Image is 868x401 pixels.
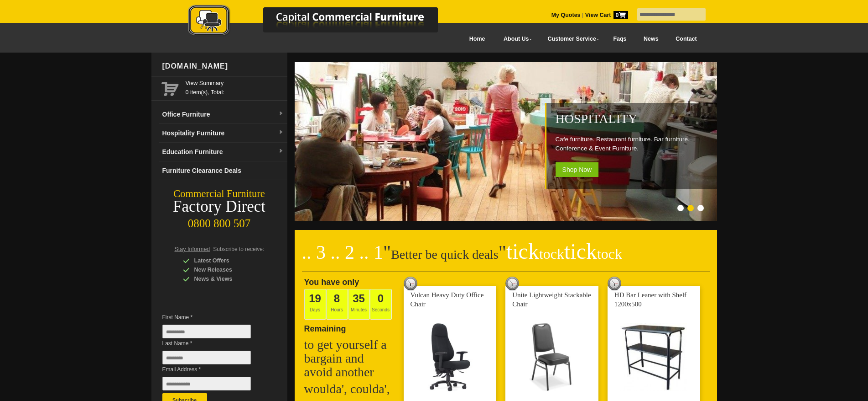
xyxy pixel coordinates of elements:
[677,205,684,211] li: Page dot 1
[304,289,326,320] span: Days
[499,242,622,263] span: "
[186,79,284,96] span: 0 item(s), Total:
[687,205,694,211] li: Page dot 2
[302,242,384,263] span: .. 3 .. 2 .. 1
[605,29,635,49] a: Faqs
[697,205,704,211] li: Page dot 3
[162,365,265,374] span: Email Address *
[162,339,265,348] span: Last Name *
[494,29,537,49] a: About Us
[326,289,348,320] span: Hours
[162,351,251,364] input: Last Name *
[183,265,270,274] div: New Releases
[556,162,599,177] span: Shop Now
[556,135,712,153] p: Cafe furniture. Restaurant furniture. Bar furniture. Conference & Event Furniture.
[551,12,581,18] a: My Quotes
[539,246,564,262] span: tock
[175,246,210,252] span: Stay Informed
[667,29,705,49] a: Contact
[383,242,391,263] span: "
[159,53,287,80] div: [DOMAIN_NAME]
[159,161,287,180] a: Furniture Clearance Deals
[348,289,370,320] span: Minutes
[378,292,384,305] span: 0
[159,143,287,161] a: Education Furnituredropdown
[613,11,628,19] span: 0
[163,5,482,38] img: Capital Commercial Furniture Logo
[295,62,719,221] img: Hospitality
[162,325,251,338] input: First Name *
[159,124,287,143] a: Hospitality Furnituredropdown
[162,313,265,322] span: First Name *
[162,377,251,390] input: Email Address *
[186,79,284,88] a: View Summary
[556,112,712,126] h2: Hospitality
[213,246,264,252] span: Subscribe to receive:
[353,292,365,305] span: 35
[183,274,270,283] div: News & Views
[151,187,287,200] div: Commercial Furniture
[404,277,417,290] img: tick tock deal clock
[585,12,628,18] strong: View Cart
[505,277,519,290] img: tick tock deal clock
[304,278,359,287] span: You have only
[151,200,287,213] div: Factory Direct
[278,149,284,154] img: dropdown
[302,245,710,272] h2: Better be quick deals
[295,216,719,222] a: Hospitality Cafe furniture. Restaurant furniture. Bar furniture. Conference & Event Furniture. Sh...
[635,29,667,49] a: News
[597,246,622,262] span: tock
[151,213,287,230] div: 0800 800 507
[608,277,621,290] img: tick tock deal clock
[278,130,284,135] img: dropdown
[304,321,346,333] span: Remaining
[304,338,395,379] h2: to get yourself a bargain and avoid another
[309,292,321,305] span: 19
[370,289,392,320] span: Seconds
[506,239,622,263] span: tick tick
[183,256,270,265] div: Latest Offers
[163,5,482,41] a: Capital Commercial Furniture Logo
[304,382,395,396] h2: woulda', coulda',
[583,12,628,18] a: View Cart0
[334,292,340,305] span: 8
[537,29,604,49] a: Customer Service
[159,105,287,124] a: Office Furnituredropdown
[278,111,284,117] img: dropdown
